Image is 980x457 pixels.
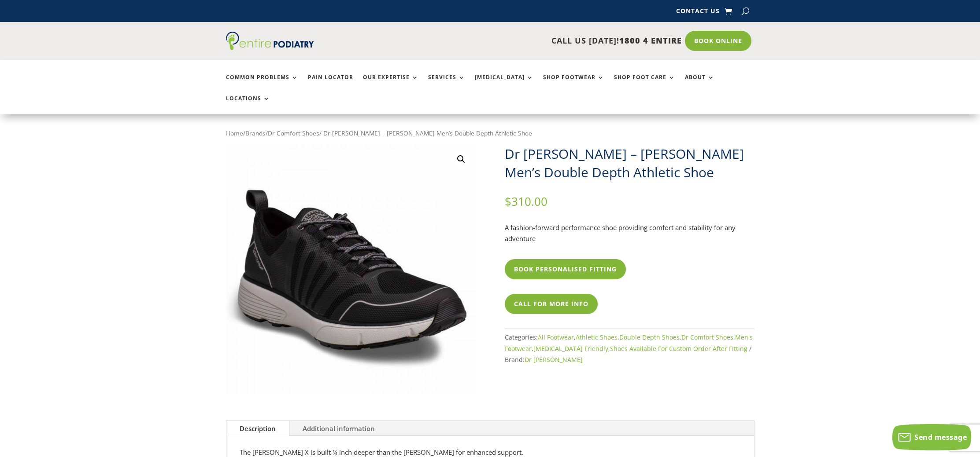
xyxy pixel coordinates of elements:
span: Brand: [505,355,583,364]
a: All Footwear [538,333,574,341]
a: Our Expertise [363,74,418,93]
a: Shop Foot Care [614,74,675,93]
button: Send message [892,424,971,450]
a: Dr Comfort Shoes [681,333,733,341]
a: View full-screen image gallery [453,151,469,167]
a: Entire Podiatry [226,43,314,52]
a: Men's Footwear [505,333,753,353]
a: Double Depth Shoes [619,333,680,341]
a: Contact Us [676,8,720,18]
a: Dr Comfort Shoes [268,129,319,137]
p: CALL US [DATE]! [348,35,682,47]
a: About [685,74,714,93]
a: Dr [PERSON_NAME] [525,355,583,364]
a: Book Personalised Fitting [505,259,626,279]
span: 1800 4 ENTIRE [619,35,682,46]
a: Services [428,74,465,93]
span: Send message [914,432,967,442]
a: Additional information [289,421,388,436]
img: dr comfort gordon x mens double depth athletic shoe black [226,145,476,394]
a: Book Online [685,31,751,51]
span: Categories: , , , , , , [505,333,753,353]
a: Home [226,129,243,137]
a: Shop Footwear [543,74,604,93]
a: Pain Locator [308,74,353,93]
a: [MEDICAL_DATA] Friendly [533,344,608,353]
img: logo (1) [226,32,314,50]
h1: Dr [PERSON_NAME] – [PERSON_NAME] Men’s Double Depth Athletic Shoe [505,145,754,182]
span: $ [505,194,511,209]
nav: Breadcrumb [226,128,754,139]
a: Locations [226,95,270,114]
a: [MEDICAL_DATA] [475,74,533,93]
a: Brands [245,129,266,137]
a: Description [226,421,289,436]
p: A fashion-forward performance shoe providing comfort and stability for any adventure [505,222,754,245]
bdi: 310.00 [505,194,547,209]
a: Common Problems [226,74,298,93]
a: Call For More Info [505,294,598,314]
a: Athletic Shoes [576,333,618,341]
a: Shoes Available For Custom Order After Fitting [610,344,747,353]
